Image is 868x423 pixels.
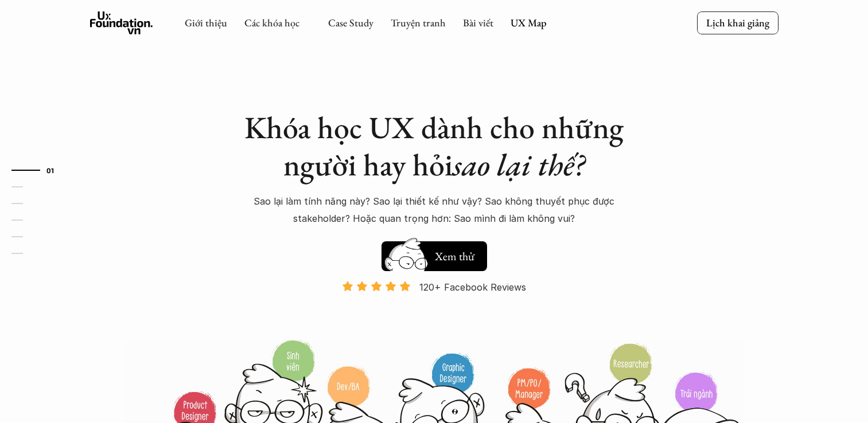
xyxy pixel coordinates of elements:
[419,279,526,296] p: 120+ Facebook Reviews
[453,144,585,185] em: sao lại thế?
[11,163,66,177] a: 01
[433,248,476,264] h5: Xem thử
[332,280,536,338] a: 120+ Facebook Reviews
[185,16,227,29] a: Giới thiệu
[463,16,493,29] a: Bài viết
[382,236,487,271] a: Xem thử
[391,16,446,29] a: Truyện tranh
[233,109,635,183] h1: Khóa học UX dành cho những người hay hỏi
[706,16,769,29] p: Lịch khai giảng
[46,166,55,174] strong: 01
[511,16,547,29] a: UX Map
[233,193,635,228] p: Sao lại làm tính năng này? Sao lại thiết kế như vậy? Sao không thuyết phục được stakeholder? Hoặc...
[244,16,299,29] a: Các khóa học
[328,16,373,29] a: Case Study
[697,11,779,34] a: Lịch khai giảng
